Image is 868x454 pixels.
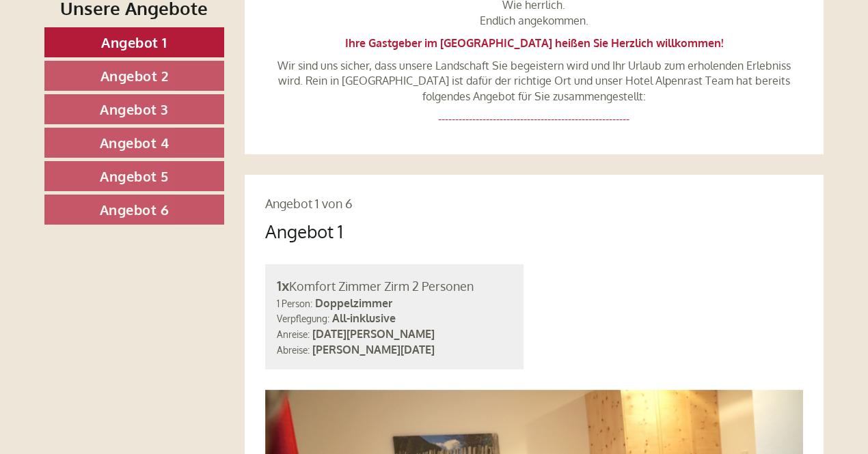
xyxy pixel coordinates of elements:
span: Wir sind uns sicher, dass unsere Landschaft Sie begeistern wird und Ihr Urlaub zum erholenden Erl... [277,59,791,104]
div: Komfort Zimmer Zirm 2 Personen [277,276,513,296]
span: -------------------------------------------------------- [438,112,629,126]
span: Angebot 2 [100,67,169,85]
div: Angebot 1 [265,218,343,244]
span: Angebot 1 [101,33,167,51]
div: Berghotel Alpenrast [21,40,221,51]
b: 1x [277,276,289,294]
span: Angebot 3 [100,100,169,118]
span: Angebot 1 von 6 [265,196,353,211]
span: Angebot 6 [100,201,169,218]
div: Guten Tag, wie können wir Ihnen helfen? [10,37,228,79]
span: Angebot 5 [100,167,169,185]
b: Doppelzimmer [315,296,392,310]
small: 1 Person: [277,298,312,309]
strong: Ihre Gastgeber im [GEOGRAPHIC_DATA] heißen Sie Herzlich willkommen! [345,36,723,50]
button: Senden [446,354,539,384]
b: All-inklusive [332,311,396,325]
small: Abreise: [277,344,310,356]
div: [DATE] [245,10,295,33]
small: 10:57 [21,66,221,76]
span: Angebot 4 [100,134,169,152]
small: Anreise: [277,328,310,340]
b: [DATE][PERSON_NAME] [312,327,435,341]
b: [PERSON_NAME][DATE] [312,343,435,356]
small: Verpflegung: [277,313,329,324]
